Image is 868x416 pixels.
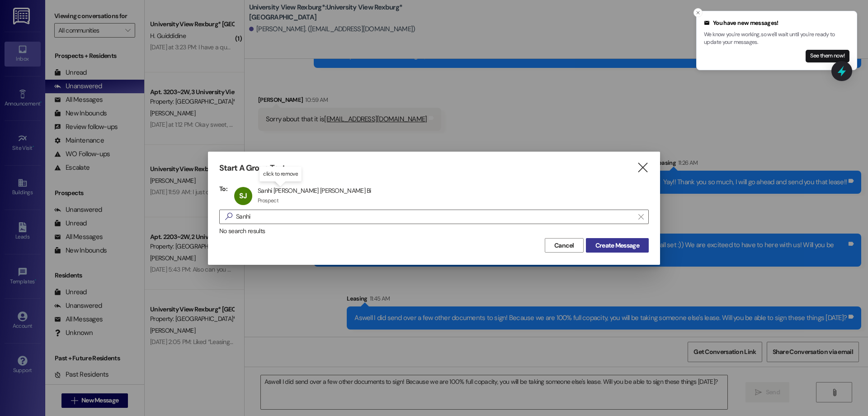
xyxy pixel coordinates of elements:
h3: Start A Group Text [219,163,285,173]
i:  [222,212,236,221]
h3: To: [219,185,227,193]
p: click to remove [263,170,298,178]
button: Create Message [586,238,649,253]
input: Search for any contact or apartment [236,210,634,223]
div: No search results [219,226,649,236]
p: We know you're working, so we'll wait until you're ready to update your messages. [704,31,849,47]
button: Close toast [693,8,703,17]
button: Clear text [634,210,648,224]
div: Sanhi [PERSON_NAME] [PERSON_NAME] Bi [258,186,371,195]
span: Create Message [595,241,639,250]
span: SJ [239,191,247,201]
span: Cancel [554,241,574,250]
i:  [637,163,649,172]
div: Prospect [258,197,278,204]
i:  [638,213,643,220]
button: See them now! [806,50,849,62]
button: Cancel [545,238,584,253]
div: You have new messages! [704,19,849,28]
